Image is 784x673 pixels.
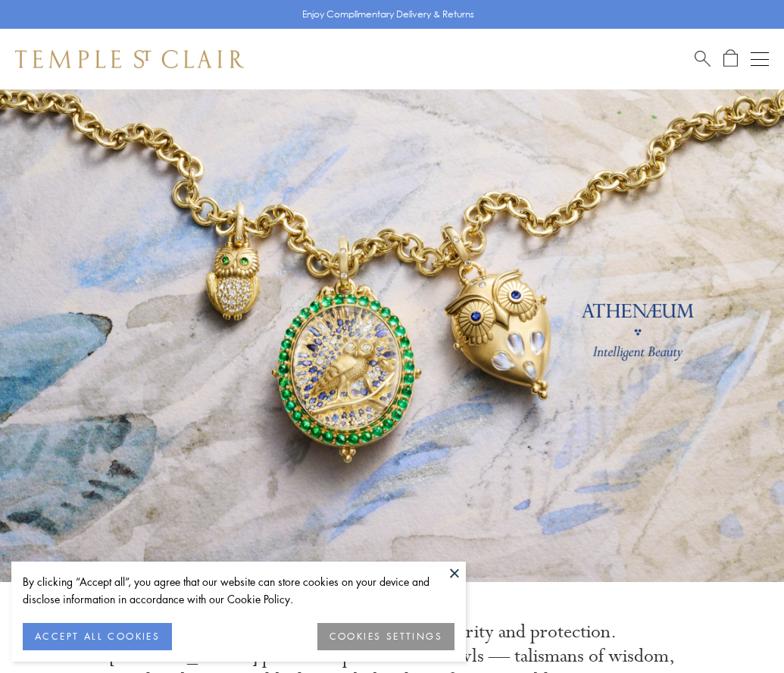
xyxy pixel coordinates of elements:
[751,50,769,68] button: Open navigation
[23,623,172,650] button: ACCEPT ALL COOKIES
[317,623,454,650] button: COOKIES SETTINGS
[723,49,738,68] a: Open Shopping Bag
[695,49,711,68] a: Search
[23,573,454,608] div: By clicking “Accept all”, you agree that our website can store cookies on your device and disclos...
[302,7,474,22] p: Enjoy Complimentary Delivery & Returns
[15,50,244,68] img: Temple St. Clair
